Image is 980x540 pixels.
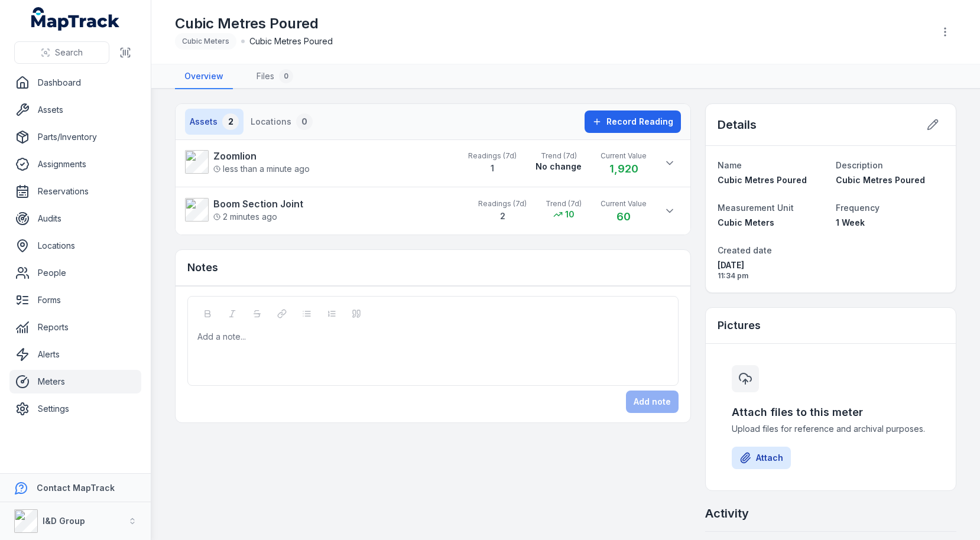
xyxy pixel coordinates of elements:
[9,288,141,312] a: Forms
[213,197,303,211] strong: Boom Section Joint
[606,116,673,128] span: Record Reading
[616,210,631,223] strong: 60
[601,199,647,209] span: Current Value
[213,211,277,223] span: 2 minutes ago
[9,125,141,149] a: Parts/Inventory
[9,98,141,122] a: Assets
[836,203,880,213] span: Frequency
[601,151,647,161] span: Current Value
[185,197,466,223] a: Boom Section Joint2 minutes ago
[14,41,109,64] button: Search
[9,343,141,366] a: Alerts
[43,516,85,526] strong: I&D Group
[718,271,826,281] span: 11:34 pm
[546,199,582,209] span: Trend (7d)
[718,259,826,281] time: 05/10/2025, 11:34:46 pm
[468,151,517,161] span: Readings (7d)
[718,203,794,213] span: Measurement Unit
[500,211,505,221] strong: 2
[718,317,761,334] h3: Pictures
[836,217,865,227] span: 1 Week
[175,14,333,33] h1: Cubic Metres Poured
[246,109,317,135] button: Locations0
[705,505,749,522] h2: Activity
[175,33,236,50] div: Cubic Meters
[187,259,218,276] h3: Notes
[718,245,772,255] span: Created date
[718,116,757,133] h2: Details
[536,151,582,161] span: Trend (7d)
[249,35,333,47] span: Cubic Metres Poured
[279,69,293,83] div: 0
[185,149,456,175] a: Zoomlionless than a minute ago
[478,199,527,209] span: Readings (7d)
[732,404,930,421] h3: Attach files to this meter
[213,163,310,175] span: less than a minute ago
[9,180,141,203] a: Reservations
[718,175,807,185] span: Cubic Metres Poured
[565,209,575,220] strong: 10
[732,447,791,469] button: Attach
[9,397,141,421] a: Settings
[491,163,494,173] strong: 1
[9,207,141,230] a: Audits
[9,152,141,176] a: Assignments
[732,423,930,435] span: Upload files for reference and archival purposes.
[247,64,303,89] a: Files0
[175,64,233,89] a: Overview
[9,71,141,95] a: Dashboard
[9,370,141,393] a: Meters
[9,234,141,258] a: Locations
[37,483,115,493] strong: Contact MapTrack
[585,110,681,133] button: Record Reading
[296,113,313,130] div: 0
[222,113,239,130] div: 2
[31,7,120,31] a: MapTrack
[185,109,244,135] button: Assets2
[536,161,582,173] strong: No change
[718,217,774,227] span: Cubic Meters
[718,160,742,170] span: Name
[718,259,826,271] span: [DATE]
[55,47,83,58] span: Search
[9,261,141,285] a: People
[609,162,638,175] strong: 1,920
[213,149,310,163] strong: Zoomlion
[836,160,883,170] span: Description
[836,175,925,185] span: Cubic Metres Poured
[9,315,141,339] a: Reports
